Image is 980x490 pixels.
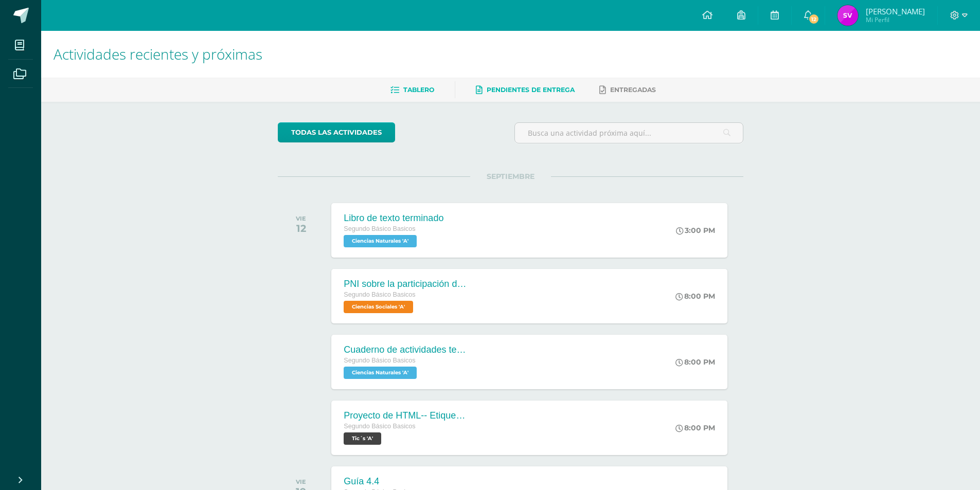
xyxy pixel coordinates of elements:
[278,122,395,142] a: todas las Actividades
[344,235,417,247] span: Ciencias Naturales 'A'
[344,423,415,430] span: Segundo Básico Basicos
[675,357,715,367] div: 8:00 PM
[296,215,306,222] div: VIE
[515,123,743,143] input: Busca una actividad próxima aquí...
[344,301,413,313] span: Ciencias Sociales 'A'
[838,5,858,26] img: e906bc07fcfb30c1e5719a7e2cc69b62.png
[866,6,925,16] span: [PERSON_NAME]
[808,13,819,25] span: 12
[344,476,438,487] div: Guía 4.4
[866,15,925,24] span: Mi Perfil
[675,292,715,301] div: 8:00 PM
[344,357,415,364] span: Segundo Básico Basicos
[675,423,715,432] div: 8:00 PM
[344,291,415,298] span: Segundo Básico Basicos
[344,367,417,379] span: Ciencias Naturales 'A'
[390,82,434,98] a: Tablero
[487,86,575,94] span: Pendientes de entrega
[344,213,443,224] div: Libro de texto terminado
[54,44,262,64] span: Actividades recientes y próximas
[344,432,381,445] span: Tic´s 'A'
[599,82,656,98] a: Entregadas
[403,86,434,94] span: Tablero
[344,410,467,421] div: Proyecto de HTML-- Etiqueta de video
[470,172,551,181] span: SEPTIEMBRE
[296,222,306,234] div: 12
[296,478,306,485] div: VIE
[344,279,467,289] div: PNI sobre la participación de los jóvenes en política
[610,86,656,94] span: Entregadas
[344,344,467,355] div: Cuaderno de actividades terminado
[676,226,715,235] div: 3:00 PM
[476,82,575,98] a: Pendientes de entrega
[344,225,415,232] span: Segundo Básico Basicos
